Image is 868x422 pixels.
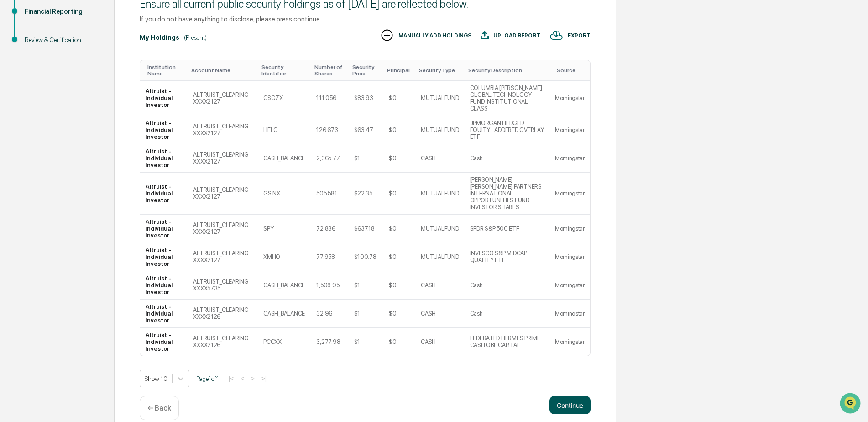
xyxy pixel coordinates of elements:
span: Pylon [91,155,110,162]
td: 111.056 [311,81,348,116]
td: $1 [349,144,384,173]
td: CSGZX [258,81,311,116]
td: Morningstar [549,81,590,116]
td: Altruist - Individual Investor [140,173,188,215]
td: INVESCO S&P MIDCAP QUALITY ETF [465,243,549,271]
p: How can we help? [9,19,166,34]
td: $1 [349,328,384,356]
td: $637.18 [349,215,384,243]
div: EXPORT [568,32,591,39]
div: Toggle SortBy [557,67,586,74]
span: Preclearance [18,115,59,124]
td: $22.35 [349,173,384,215]
td: Morningstar [549,243,590,271]
td: MUTUALFUND [415,116,464,144]
td: Morningstar [549,271,590,300]
span: Page 1 of 1 [196,375,219,382]
div: Toggle SortBy [314,64,345,77]
div: (Present) [184,34,207,41]
td: $0 [383,300,415,328]
td: ALTRUIST_CLEARING XXXX2126 [188,300,258,328]
a: 🖐️Preclearance [5,111,63,128]
td: Altruist - Individual Investor [140,328,188,356]
td: MUTUALFUND [415,173,464,215]
div: 🔎 [9,133,16,141]
td: $1 [349,300,384,328]
td: CASH_BALANCE [258,144,311,173]
a: Powered byPylon [64,154,110,162]
td: ALTRUIST_CLEARING XXXX5735 [188,271,258,300]
td: 77.958 [311,243,348,271]
div: Financial Reporting [25,7,99,16]
td: JPMORGAN HEDGED EQUITY LADDERED OVERLAY ETF [465,116,549,144]
div: Toggle SortBy [191,67,254,74]
td: Altruist - Individual Investor [140,81,188,116]
td: CASH [415,300,464,328]
td: 72.886 [311,215,348,243]
td: [PERSON_NAME] [PERSON_NAME] PARTNERS INTERNATIONAL OPPORTUNITIES FUND INVESTOR SHARES [465,173,549,215]
td: $0 [383,215,415,243]
div: Toggle SortBy [147,64,184,77]
td: XMHQ [258,243,311,271]
td: $0 [383,81,415,116]
div: 🗄️ [66,116,73,123]
td: ALTRUIST_CLEARING XXXX2127 [188,243,258,271]
td: 3,277.98 [311,328,348,356]
div: Start new chat [31,70,150,79]
td: Altruist - Individual Investor [140,215,188,243]
span: Data Lookup [18,132,58,142]
span: Attestations [75,115,113,124]
div: Toggle SortBy [261,64,307,77]
input: Clear [24,42,151,51]
button: >| [259,375,269,382]
td: Cash [465,271,549,300]
td: CASH [415,271,464,300]
td: MUTUALFUND [415,215,464,243]
td: CASH [415,144,464,173]
td: Altruist - Individual Investor [140,144,188,173]
div: My Holdings [140,34,179,41]
button: < [238,375,247,382]
td: $0 [383,271,415,300]
td: FEDERATED HERMES PRIME CASH OBL CAPITAL [465,328,549,356]
td: $0 [383,173,415,215]
td: Morningstar [549,328,590,356]
td: Cash [465,300,549,328]
td: Morningstar [549,300,590,328]
div: Toggle SortBy [468,67,546,74]
td: $0 [383,116,415,144]
div: Review & Certification [25,35,99,45]
td: SPDR S&P 500 ETF [465,215,549,243]
img: 1746055101610-c473b297-6a78-478c-a979-82029cc54cd1 [9,70,26,86]
td: Morningstar [549,215,590,243]
td: $0 [383,328,415,356]
div: Toggle SortBy [419,67,460,74]
td: CASH_BALANCE [258,271,311,300]
a: 🗄️Attestations [63,111,117,128]
div: 🖐️ [9,116,16,123]
td: Morningstar [549,173,590,215]
td: Morningstar [549,144,590,173]
td: MUTUALFUND [415,81,464,116]
td: CASH_BALANCE [258,300,311,328]
td: SPY [258,215,311,243]
td: ALTRUIST_CLEARING XXXX2126 [188,328,258,356]
div: Toggle SortBy [387,67,412,74]
div: We're available if you need us! [31,79,115,86]
td: 2,365.77 [311,144,348,173]
td: 32.96 [311,300,348,328]
td: Altruist - Individual Investor [140,116,188,144]
td: $63.47 [349,116,384,144]
button: Start new chat [155,73,166,84]
td: $0 [383,144,415,173]
td: Altruist - Individual Investor [140,243,188,271]
td: PCCXX [258,328,311,356]
td: Morningstar [549,116,590,144]
p: ← Back [147,404,171,412]
td: 1,508.95 [311,271,348,300]
td: Altruist - Individual Investor [140,300,188,328]
img: UPLOAD REPORT [481,28,489,42]
td: $1 [349,271,384,300]
td: Cash [465,144,549,173]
